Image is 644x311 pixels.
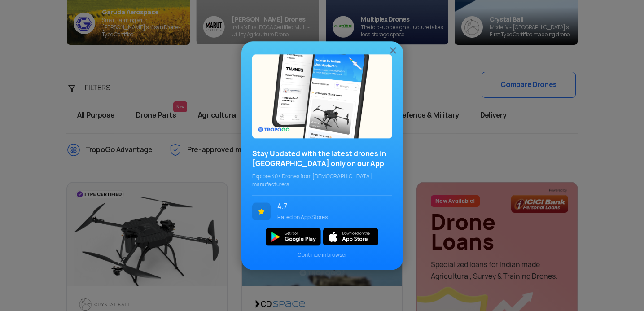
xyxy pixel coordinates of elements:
img: ic_close.png [388,45,399,56]
span: 4.7 [277,202,386,210]
span: Continue in browser [252,251,392,259]
img: img_playstore.png [266,228,321,245]
h3: Stay Updated with the latest drones in [GEOGRAPHIC_DATA] only on our App [252,149,392,169]
img: ios_new.svg [323,228,378,245]
span: Rated on App Stores [277,213,386,221]
span: Explore 40+ Drones from [DEMOGRAPHIC_DATA] manufacturers [252,172,392,188]
img: ic_star.svg [252,202,271,220]
img: bg_popupSky.png [252,54,392,138]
